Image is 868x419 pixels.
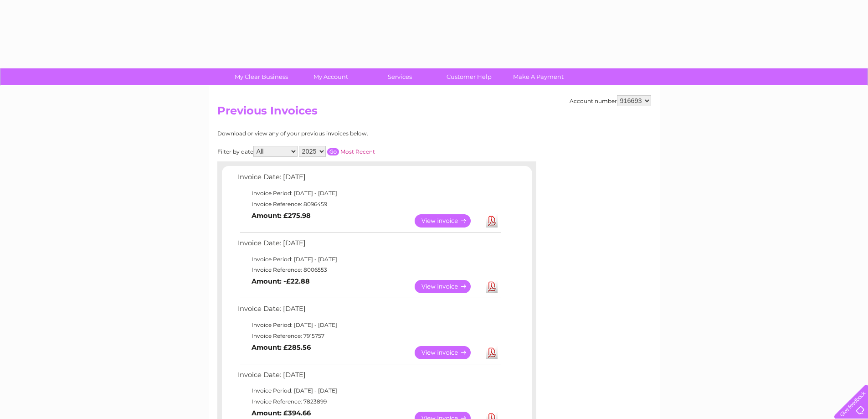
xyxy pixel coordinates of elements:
[252,212,311,220] b: Amount: £275.98
[236,385,502,396] td: Invoice Period: [DATE] - [DATE]
[486,280,498,293] a: Download
[252,277,310,285] b: Amount: -£22.88
[236,171,502,188] td: Invoice Date: [DATE]
[236,254,502,265] td: Invoice Period: [DATE] - [DATE]
[217,104,651,122] h2: Previous Invoices
[340,148,375,155] a: Most Recent
[570,95,651,106] div: Account number
[236,199,502,210] td: Invoice Reference: 8096459
[236,369,502,386] td: Invoice Date: [DATE]
[217,130,457,137] div: Download or view any of your previous invoices below.
[236,320,502,331] td: Invoice Period: [DATE] - [DATE]
[236,188,502,199] td: Invoice Period: [DATE] - [DATE]
[486,214,498,228] a: Download
[236,264,502,275] td: Invoice Reference: 8006553
[217,146,457,157] div: Filter by date
[293,68,368,85] a: My Account
[236,396,502,407] td: Invoice Reference: 7823899
[501,68,576,85] a: Make A Payment
[415,280,482,293] a: View
[236,303,502,320] td: Invoice Date: [DATE]
[252,409,311,417] b: Amount: £394.66
[415,346,482,359] a: View
[431,68,507,85] a: Customer Help
[224,68,299,85] a: My Clear Business
[486,346,498,359] a: Download
[236,331,502,341] td: Invoice Reference: 7915757
[252,343,311,352] b: Amount: £285.56
[362,68,437,85] a: Services
[236,237,502,254] td: Invoice Date: [DATE]
[415,214,482,228] a: View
